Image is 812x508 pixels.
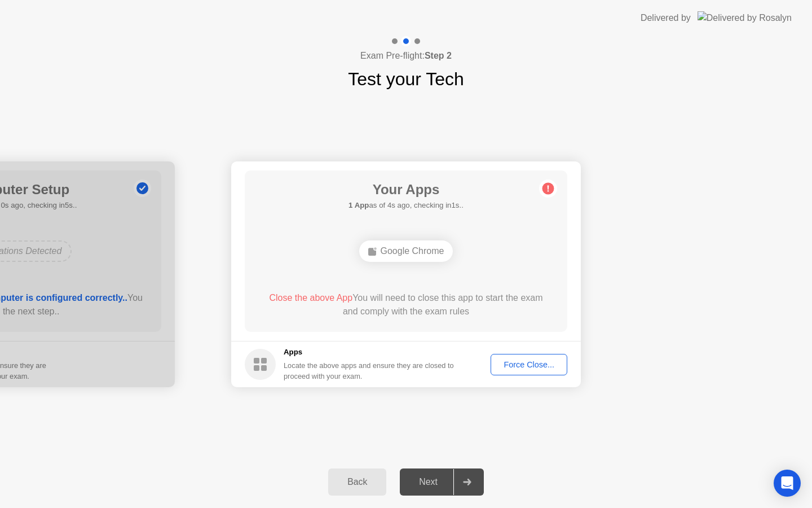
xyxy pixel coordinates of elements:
[348,179,464,200] h1: Your Apps
[261,291,551,318] div: You will need to close this app to start the exam and comply with the exam rules
[491,354,567,375] button: Force Close...
[284,360,454,382] div: Locate the above apps and ensure they are closed to proceed with your exam.
[284,347,454,358] h5: Apps
[328,468,386,496] button: Back
[698,11,792,24] img: Delivered by Rosalyn
[641,11,691,25] div: Delivered by
[774,470,801,497] div: Open Intercom Messenger
[400,468,484,496] button: Next
[332,477,383,487] div: Back
[425,51,452,60] b: Step 2
[348,201,369,209] b: 1 App
[360,49,452,63] h4: Exam Pre-flight:
[359,240,453,262] div: Google Chrome
[348,65,464,93] h1: Test your Tech
[403,477,453,487] div: Next
[348,200,464,211] h5: as of 4s ago, checking in1s..
[495,360,563,369] div: Force Close...
[269,293,352,303] span: Close the above App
